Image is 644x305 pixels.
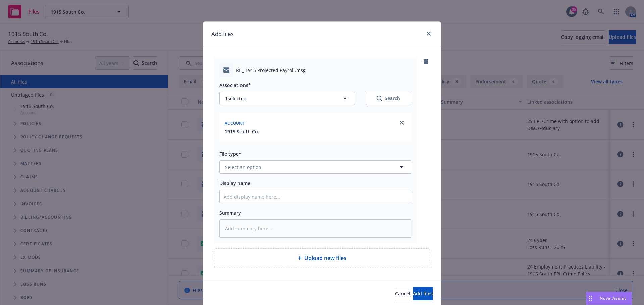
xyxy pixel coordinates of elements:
button: 1selected [219,92,355,105]
div: Upload new files [214,248,430,268]
button: Nova Assist [586,292,632,305]
span: Account [225,120,245,126]
span: RE_ 1915 Projected Payroll.msg [236,67,306,74]
span: Add files [413,290,433,297]
span: File type* [219,151,241,157]
span: Upload new files [304,254,346,262]
button: SearchSearch [366,92,411,105]
input: Add display name here... [220,190,411,203]
a: close [425,30,433,38]
span: 1 selected [225,95,247,102]
button: Cancel [395,287,410,300]
button: 1915 South Co. [225,128,259,135]
button: Add files [413,287,433,300]
a: remove [422,58,430,66]
span: Cancel [395,290,410,297]
h1: Add files [211,30,234,39]
span: Summary [219,210,241,216]
span: Associations* [219,82,251,88]
a: close [398,119,406,127]
button: Select an option [219,160,411,174]
div: Drag to move [586,292,594,305]
svg: Search [377,96,382,101]
span: Display name [219,180,250,186]
span: Nova Assist [600,295,626,301]
span: Select an option [225,164,261,171]
div: Search [377,95,400,102]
